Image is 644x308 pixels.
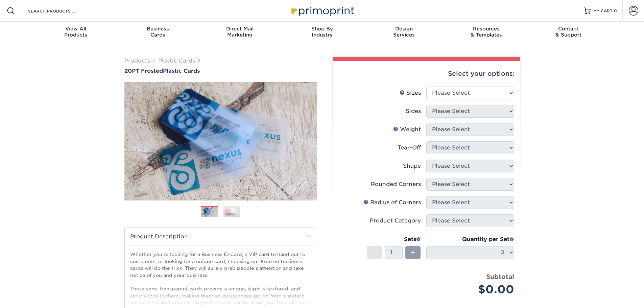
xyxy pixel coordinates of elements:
span: Design [363,26,445,32]
div: Cards [117,26,199,38]
input: SEARCH PRODUCTS..... [27,7,93,15]
div: $0.00 [431,281,514,298]
span: Direct Mail [199,26,281,32]
a: BusinessCards [117,22,199,43]
div: Industry [281,26,363,38]
span: 20PT Frosted [124,68,163,74]
a: Plastic Cards [158,57,195,64]
a: DesignServices [363,22,445,43]
h1: Plastic Cards [124,68,317,74]
span: Resources [445,26,527,32]
div: Radius of Corners [363,198,421,207]
div: Sets [367,235,421,243]
a: Contact& Support [527,22,610,43]
a: Shop ByIndustry [281,22,363,43]
a: Products [124,57,150,64]
span: 0 [614,8,617,13]
span: Contact [527,26,610,32]
img: Primoprint [288,3,356,18]
img: 20PT Frosted 01 [124,75,317,208]
span: MY CART [593,8,613,14]
div: Tear-Off [398,144,421,152]
span: - [373,247,376,258]
h2: Product Description [125,228,317,245]
a: Direct MailMarketing [199,22,281,43]
span: View All [35,26,117,32]
span: Shop By [281,26,363,32]
div: Weight [393,125,421,134]
a: Resources& Templates [445,22,527,43]
div: Sides [406,107,421,115]
img: Plastic Cards 01 [201,206,218,218]
div: Rounded Corners [371,180,421,188]
div: Sizes [400,89,421,97]
span: + [411,247,415,258]
div: Quantity per Set [426,235,514,243]
a: 20PT FrostedPlastic Cards [124,68,317,74]
div: Products [35,26,117,38]
div: Services [363,26,445,38]
div: & Support [527,26,610,38]
div: Product Category [370,217,421,225]
strong: Subtotal [486,273,514,280]
div: Shape [403,162,421,170]
span: Business [117,26,199,32]
div: Marketing [199,26,281,38]
img: Plastic Cards 02 [223,206,240,217]
a: View AllProducts [35,22,117,43]
div: & Templates [445,26,527,38]
div: Select your options: [338,61,515,87]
